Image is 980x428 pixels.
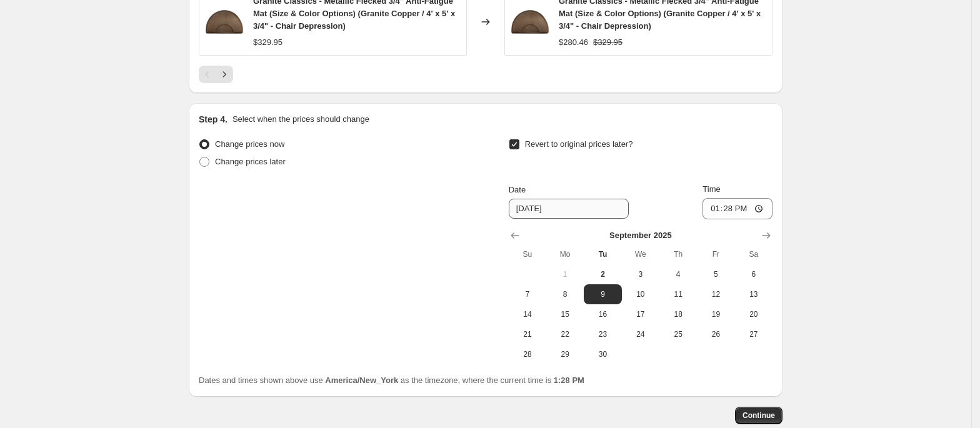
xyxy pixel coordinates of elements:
span: 18 [664,309,692,319]
span: 30 [589,349,616,359]
span: 2 [589,269,616,279]
span: 4 [664,269,692,279]
span: 12 [702,289,729,299]
div: $329.95 [253,36,282,49]
span: 19 [702,309,729,319]
th: Wednesday [622,244,659,264]
span: Continue [742,411,775,421]
button: Tuesday September 23 2025 [584,324,621,344]
span: Revert to original prices later? [525,139,633,149]
span: Sa [740,249,767,259]
span: Time [702,184,720,194]
button: Show previous month, August 2025 [506,227,524,244]
span: 24 [627,329,654,339]
span: 29 [551,349,579,359]
span: 5 [702,269,729,279]
p: Select when the prices should change [232,113,369,126]
button: Thursday September 18 2025 [659,304,697,324]
span: Su [514,249,541,259]
button: Tuesday September 9 2025 [584,284,621,304]
th: Sunday [509,244,546,264]
span: 16 [589,309,616,319]
span: Fr [702,249,729,259]
button: Thursday September 4 2025 [659,264,697,284]
span: 26 [702,329,729,339]
img: 3045C-GraniteCopper-e1488770960709_1800x1800_d11dc1cd-b156-4e02-86f2-848dfb136a85_80x.webp [206,3,243,41]
span: 21 [514,329,541,339]
button: Saturday September 6 2025 [735,264,772,284]
button: Saturday September 27 2025 [735,324,772,344]
button: Show next month, October 2025 [757,227,775,244]
span: 3 [627,269,654,279]
span: Change prices later [215,157,286,166]
th: Monday [546,244,584,264]
span: 27 [740,329,767,339]
th: Saturday [735,244,772,264]
span: 7 [514,289,541,299]
span: 11 [664,289,692,299]
span: 9 [589,289,616,299]
th: Thursday [659,244,697,264]
button: Monday September 8 2025 [546,284,584,304]
span: We [627,249,654,259]
button: Thursday September 11 2025 [659,284,697,304]
span: 28 [514,349,541,359]
span: Change prices now [215,139,284,149]
span: 20 [740,309,767,319]
nav: Pagination [199,66,233,83]
button: Friday September 19 2025 [697,304,734,324]
button: Monday September 29 2025 [546,344,584,364]
button: Friday September 12 2025 [697,284,734,304]
span: 25 [664,329,692,339]
span: 22 [551,329,579,339]
button: Tuesday September 16 2025 [584,304,621,324]
div: $280.46 [559,36,588,49]
button: Today Tuesday September 2 2025 [584,264,621,284]
button: Wednesday September 17 2025 [622,304,659,324]
button: Monday September 1 2025 [546,264,584,284]
button: Thursday September 25 2025 [659,324,697,344]
button: Saturday September 13 2025 [735,284,772,304]
button: Wednesday September 3 2025 [622,264,659,284]
button: Sunday September 7 2025 [509,284,546,304]
span: 14 [514,309,541,319]
h2: Step 4. [199,113,227,126]
span: Th [664,249,692,259]
button: Next [216,66,233,83]
th: Tuesday [584,244,621,264]
button: Continue [735,407,782,424]
span: 15 [551,309,579,319]
span: 13 [740,289,767,299]
span: Tu [589,249,616,259]
span: 1 [551,269,579,279]
button: Sunday September 21 2025 [509,324,546,344]
button: Sunday September 28 2025 [509,344,546,364]
input: 9/2/2025 [509,199,629,219]
b: 1:28 PM [554,376,584,385]
th: Friday [697,244,734,264]
button: Wednesday September 24 2025 [622,324,659,344]
button: Wednesday September 10 2025 [622,284,659,304]
span: Mo [551,249,579,259]
button: Friday September 26 2025 [697,324,734,344]
span: 23 [589,329,616,339]
strike: $329.95 [593,36,622,49]
button: Monday September 22 2025 [546,324,584,344]
button: Saturday September 20 2025 [735,304,772,324]
img: 3045C-GraniteCopper-e1488770960709_1800x1800_d11dc1cd-b156-4e02-86f2-848dfb136a85_80x.webp [511,3,549,41]
span: 6 [740,269,767,279]
input: 12:00 [702,198,772,219]
button: Friday September 5 2025 [697,264,734,284]
span: Dates and times shown above use as the timezone, where the current time is [199,376,584,385]
span: Date [509,185,526,194]
span: 8 [551,289,579,299]
button: Sunday September 14 2025 [509,304,546,324]
button: Tuesday September 30 2025 [584,344,621,364]
b: America/New_York [325,376,398,385]
button: Monday September 15 2025 [546,304,584,324]
span: 17 [627,309,654,319]
span: 10 [627,289,654,299]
